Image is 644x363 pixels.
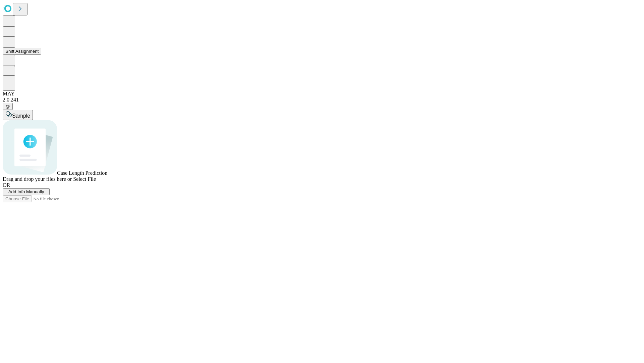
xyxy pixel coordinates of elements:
[3,103,13,110] button: @
[3,182,10,188] span: OR
[3,91,641,97] div: MAY
[3,48,41,55] button: Shift Assignment
[3,188,50,195] button: Add Info Manually
[12,113,30,119] span: Sample
[8,189,44,194] span: Add Info Manually
[73,176,96,182] span: Select File
[57,170,107,176] span: Case Length Prediction
[3,110,33,120] button: Sample
[5,104,10,109] span: @
[3,97,641,103] div: 2.0.241
[3,176,72,182] span: Drag and drop your files here or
